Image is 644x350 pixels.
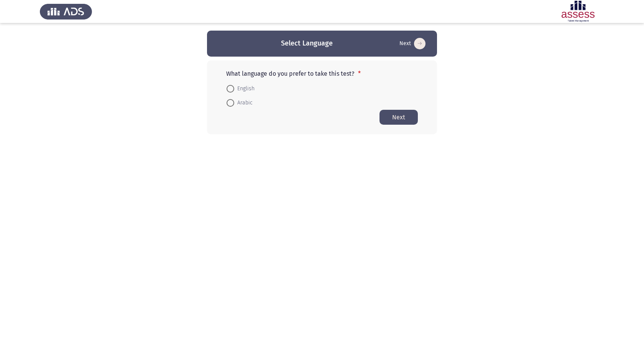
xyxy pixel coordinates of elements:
[226,70,418,77] p: What language do you prefer to take this test?
[234,98,253,107] span: Arabic
[552,1,604,22] img: Assessment logo of OCM R1 ASSESS
[397,37,428,50] button: Start assessment
[281,39,333,48] h3: Select Language
[40,1,92,22] img: Assess Talent Management logo
[379,110,418,125] button: Start assessment
[234,84,255,93] span: English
